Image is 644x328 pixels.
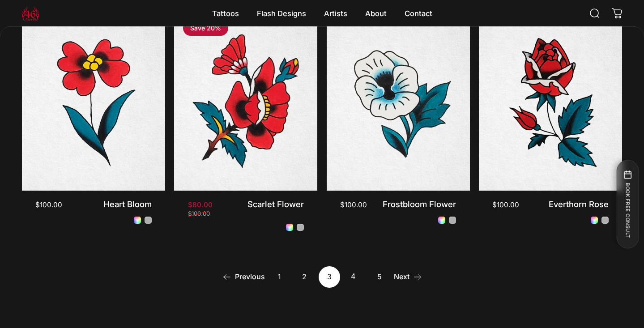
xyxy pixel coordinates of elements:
a: Everthorn Rose [549,199,609,209]
a: Scarlet Flower [247,199,304,209]
a: 1 [269,266,290,288]
button: BOOK FREE CONSULT [616,160,639,248]
img: Frostbloom Flower [327,12,470,191]
summary: Artists [315,4,356,23]
a: Everthorn Rose - Colour [591,217,598,224]
summary: Tattoos [203,4,248,23]
a: Next [394,266,422,288]
a: 2 [294,266,315,288]
a: Previous [222,266,265,288]
span: $100.00 [340,201,367,208]
img: Heart Bloom [22,12,165,191]
span: $100.00 [188,211,210,217]
a: 0 items [607,4,627,23]
a: Heart Bloom - Colour [134,217,141,224]
a: Scarlet Flower - Black and Grey [297,224,304,231]
a: Frostbloom Flower - Colour [438,217,445,224]
a: Frostbloom Flower [383,199,456,209]
img: Scarlet Flower [174,12,317,191]
a: 4 [344,266,365,288]
summary: About [356,4,396,23]
img: Everthorn Rose [479,12,622,191]
a: Frostbloom Flower - Black and Grey [449,217,456,224]
a: Heart Bloom - Black and Grey [145,217,152,224]
a: Everthorn Rose - Black and Grey [601,217,609,224]
a: Heart Bloom [103,199,152,209]
span: $100.00 [35,201,62,208]
span: $80.00 [188,201,213,208]
nav: Primary [203,4,441,23]
a: 5 [369,266,390,288]
summary: Flash Designs [248,4,315,23]
a: Scarlet Flower - Colour [286,224,293,231]
span: $100.00 [492,201,519,208]
a: Contact [396,4,441,23]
